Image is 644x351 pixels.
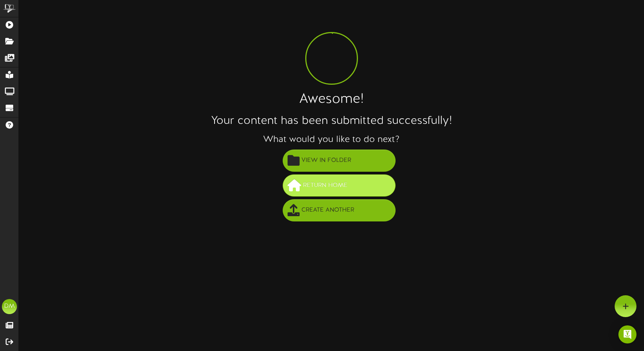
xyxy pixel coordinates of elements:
[19,92,644,107] h1: Awesome!
[283,199,396,221] button: Create Another
[283,150,396,172] button: View in Folder
[2,299,17,314] div: DM
[19,135,644,145] h3: What would you like to do next?
[283,174,396,197] button: Return Home
[300,204,356,217] span: Create Another
[301,179,349,192] span: Return Home
[618,325,636,343] div: Open Intercom Messenger
[300,154,353,167] span: View in Folder
[19,115,644,127] h2: Your content has been submitted successfully!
